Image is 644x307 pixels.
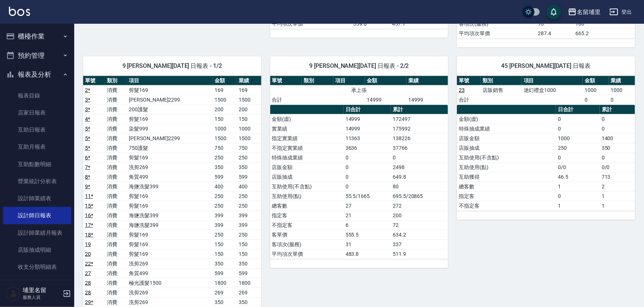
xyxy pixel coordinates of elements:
[127,85,213,95] td: 剪髮169
[3,138,71,155] a: 互助月報表
[270,230,344,240] td: 客單價
[270,211,344,220] td: 指定客
[270,76,448,105] table: a dense table
[352,19,390,29] td: 359.8
[213,288,237,297] td: 269
[127,105,213,114] td: 200護髮
[600,172,635,182] td: 713
[213,143,237,153] td: 750
[213,278,237,288] td: 1800
[270,240,344,249] td: 客項次(服務)
[270,143,344,153] td: 不指定實業績
[391,201,448,211] td: 272
[600,162,635,172] td: 0/0
[213,297,237,307] td: 350
[391,162,448,172] td: 2498
[3,46,71,65] button: 預約管理
[565,4,604,20] button: 名留埔里
[127,95,213,105] td: [PERSON_NAME]2299
[457,172,556,182] td: 互助獲得
[607,5,635,19] button: 登出
[105,191,127,201] td: 消費
[457,114,556,124] td: 金額(虛)
[85,270,91,276] a: 27
[105,95,127,105] td: 消費
[3,258,71,275] a: 收支分類明細表
[344,240,391,249] td: 31
[127,278,213,288] td: 極光護髮1500
[213,95,237,105] td: 1500
[457,19,536,29] td: 客項次(服務)
[127,114,213,124] td: 剪髮169
[85,251,91,257] a: 20
[600,191,635,201] td: 1
[127,191,213,201] td: 剪髮169
[457,201,556,211] td: 不指定客
[213,124,237,133] td: 1000
[344,143,391,153] td: 3636
[270,162,344,172] td: 店販金額
[213,172,237,182] td: 599
[556,143,600,153] td: 250
[391,143,448,153] td: 37766
[344,162,391,172] td: 0
[556,153,600,162] td: 0
[457,143,556,153] td: 店販抽成
[105,249,127,259] td: 消費
[457,76,635,105] table: a dense table
[457,95,481,105] td: 合計
[237,230,261,240] td: 250
[344,211,391,220] td: 21
[213,201,237,211] td: 250
[600,105,635,115] th: 累計
[481,85,522,95] td: 店販銷售
[391,240,448,249] td: 337
[237,114,261,124] td: 150
[457,191,556,201] td: 指定客
[577,7,601,17] div: 名留埔里
[344,249,391,259] td: 483.8
[556,201,600,211] td: 1
[457,153,556,162] td: 互助使用(不含點)
[546,4,561,19] button: save
[344,182,391,191] td: 0
[213,240,237,249] td: 150
[536,19,573,29] td: 16
[344,133,391,143] td: 11363
[270,201,344,211] td: 總客數
[9,7,30,16] img: Logo
[609,85,635,95] td: 1000
[344,220,391,230] td: 6
[105,288,127,297] td: 消費
[391,191,448,201] td: 695.5/20865
[600,114,635,124] td: 0
[213,268,237,278] td: 599
[237,240,261,249] td: 150
[344,191,391,201] td: 55.5/1665
[270,172,344,182] td: 店販抽成
[556,114,600,124] td: 0
[600,182,635,191] td: 2
[609,76,635,86] th: 業績
[127,76,213,86] th: 項目
[105,259,127,268] td: 消費
[583,76,609,86] th: 金額
[270,105,448,259] table: a dense table
[127,201,213,211] td: 剪髮169
[105,220,127,230] td: 消費
[85,290,91,296] a: 28
[237,162,261,172] td: 350
[213,191,237,201] td: 250
[237,143,261,153] td: 750
[105,297,127,307] td: 消費
[105,114,127,124] td: 消費
[105,278,127,288] td: 消費
[279,62,439,70] span: 9 [PERSON_NAME][DATE] 日報表 - 2/2
[365,76,406,86] th: 金額
[92,62,252,70] span: 9 [PERSON_NAME][DATE] 日報表 - 1/2
[270,76,302,86] th: 單號
[237,124,261,133] td: 1000
[237,76,261,86] th: 業績
[391,249,448,259] td: 511.9
[3,87,71,104] a: 報表目錄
